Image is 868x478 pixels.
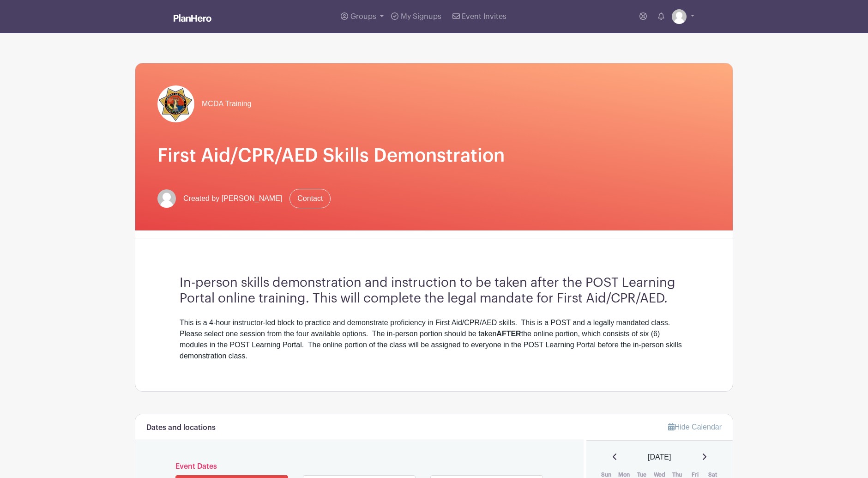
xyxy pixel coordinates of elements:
[180,275,688,306] h3: In-person skills demonstration and instruction to be taken after the POST Learning Portal online ...
[462,13,506,20] span: Event Invites
[350,13,376,20] span: Groups
[672,9,687,24] img: default-ce2991bfa6775e67f084385cd625a349d9dcbb7a52a09fb2fda1e96e2d18dcdb.png
[157,189,176,208] img: default-ce2991bfa6775e67f084385cd625a349d9dcbb7a52a09fb2fda1e96e2d18dcdb.png
[202,98,252,109] span: MCDA Training
[648,452,671,463] span: [DATE]
[157,145,711,167] h1: First Aid/CPR/AED Skills Demonstration
[183,193,282,204] span: Created by [PERSON_NAME]
[668,423,722,431] a: Hide Calendar
[174,462,545,471] h6: Event Dates
[174,14,211,22] img: logo_white-6c42ec7e38ccf1d336a20a19083b03d10ae64f83f12c07503d8b9e83406b4c7d.svg
[401,13,441,20] span: My Signups
[289,189,331,208] a: Contact
[496,330,521,338] strong: AFTER
[180,317,688,362] div: This is a 4-hour instructor-led block to practice and demonstrate proficiency in First Aid/CPR/AE...
[146,424,216,432] h6: Dates and locations
[157,85,194,122] img: DA%20Logo.png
